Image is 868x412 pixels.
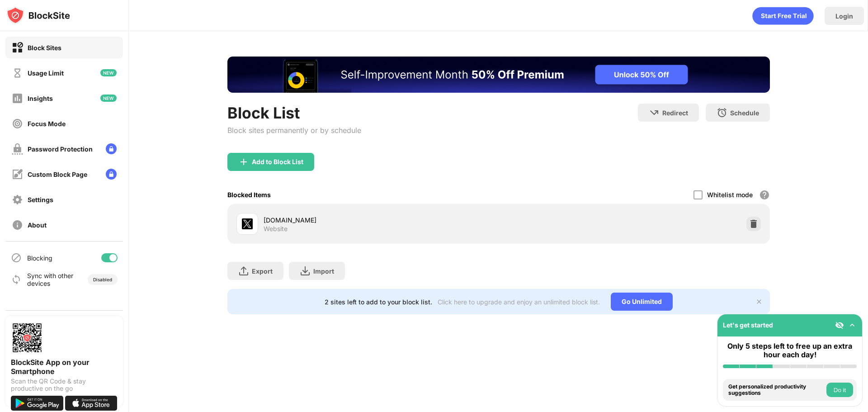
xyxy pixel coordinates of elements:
[662,109,688,117] div: Redirect
[707,191,753,199] div: Whitelist mode
[835,12,853,20] div: Login
[93,277,112,282] div: Disabled
[100,95,117,102] img: new-icon.svg
[12,169,23,180] img: customize-block-page-off.svg
[28,196,53,204] div: Settings
[313,267,334,275] div: Import
[611,293,673,311] div: Go Unlimited
[12,219,23,231] img: about-off.svg
[227,191,271,199] div: Blocked Items
[27,254,52,262] div: Blocking
[28,145,93,153] div: Password Protection
[11,396,63,411] img: get-it-on-google-play.svg
[264,215,499,225] div: [DOMAIN_NAME]
[730,109,759,117] div: Schedule
[65,396,118,411] img: download-on-the-app-store.svg
[227,126,361,135] div: Block sites permanently or by schedule
[28,221,47,229] div: About
[28,170,87,178] div: Custom Block Page
[11,274,22,285] img: sync-icon.svg
[11,322,43,354] img: options-page-qr-code.png
[11,358,118,376] div: BlockSite App on your Smartphone
[227,57,770,93] iframe: Banner
[12,93,23,104] img: insights-off.svg
[826,383,853,397] button: Do it
[6,6,70,24] img: logo-blocksite.svg
[242,218,253,229] img: favicons
[12,143,23,155] img: password-protection-off.svg
[11,378,118,392] div: Scan the QR Code & stay productive on the go
[252,267,273,275] div: Export
[28,44,61,52] div: Block Sites
[106,143,117,154] img: lock-menu.svg
[723,321,773,329] div: Let's get started
[12,42,23,53] img: block-on.svg
[755,298,763,305] img: x-button.svg
[835,321,844,330] img: eye-not-visible.svg
[227,104,361,122] div: Block List
[264,225,288,233] div: Website
[438,298,600,306] div: Click here to upgrade and enjoy an unlimited block list.
[752,7,814,25] div: animation
[28,95,53,102] div: Insights
[100,69,117,76] img: new-icon.svg
[12,67,23,79] img: time-usage-off.svg
[723,342,857,359] div: Only 5 steps left to free up an extra hour each day!
[12,118,23,129] img: focus-off.svg
[252,158,303,166] div: Add to Block List
[28,120,66,128] div: Focus Mode
[848,321,857,330] img: omni-setup-toggle.svg
[27,272,74,287] div: Sync with other devices
[728,384,824,397] div: Get personalized productivity suggestions
[325,298,432,306] div: 2 sites left to add to your block list.
[28,69,64,77] div: Usage Limit
[12,194,23,205] img: settings-off.svg
[106,169,117,180] img: lock-menu.svg
[11,252,22,263] img: blocking-icon.svg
